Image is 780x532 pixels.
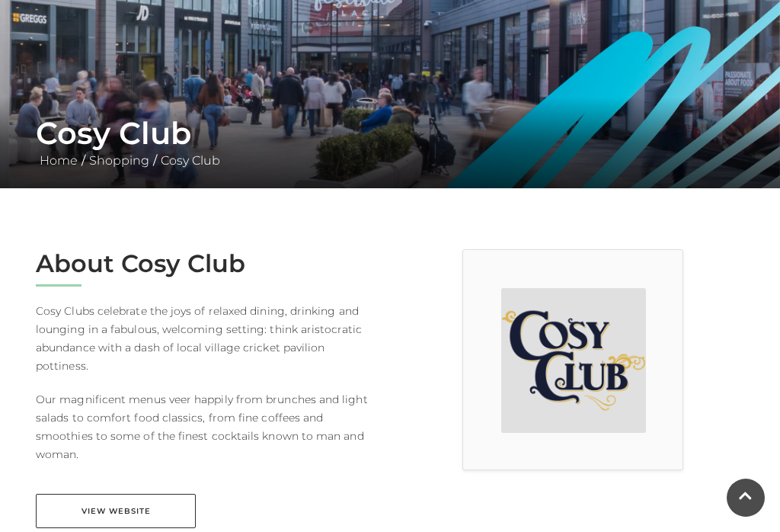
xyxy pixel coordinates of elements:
p: Our magnificent menus veer happily from brunches and light salads to comfort food classics, from ... [36,390,379,463]
p: Cosy Clubs celebrate the joys of relaxed dining, drinking and lounging in a fabulous, welcoming s... [36,302,379,375]
a: Shopping [85,153,153,168]
div: / / [24,115,756,170]
a: Home [36,153,82,168]
h1: Cosy Club [36,115,744,152]
a: Cosy Club [157,153,224,168]
h2: About Cosy Club [36,249,379,278]
a: View Website [36,494,196,528]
